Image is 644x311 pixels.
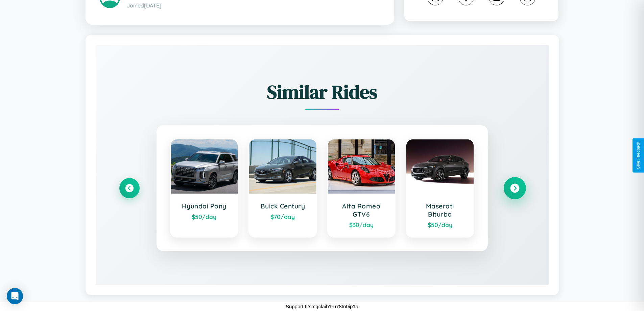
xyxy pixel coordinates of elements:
[636,142,641,169] div: Give Feedback
[127,1,380,10] p: Joined [DATE]
[413,202,467,218] h3: Maserati Biturbo
[413,221,467,228] div: $ 50 /day
[335,202,388,218] h3: Alfa Romeo GTV6
[406,139,474,238] a: Maserati Biturbo$50/day
[177,213,231,220] div: $ 50 /day
[7,288,23,304] div: Open Intercom Messenger
[327,139,396,238] a: Alfa Romeo GTV6$30/day
[256,213,310,220] div: $ 70 /day
[248,139,317,238] a: Buick Century$70/day
[170,139,239,238] a: Hyundai Pony$50/day
[177,202,231,210] h3: Hyundai Pony
[119,79,525,105] h2: Similar Rides
[286,302,358,311] p: Support ID: mgclaib1ru78tn0ip1a
[256,202,310,210] h3: Buick Century
[335,221,388,228] div: $ 30 /day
